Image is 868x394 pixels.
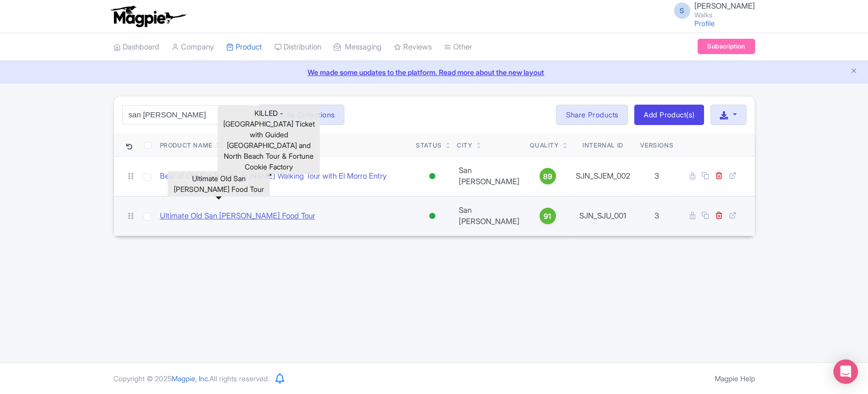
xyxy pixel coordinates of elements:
td: San [PERSON_NAME] [453,156,526,196]
a: Product [226,33,262,61]
a: Dashboard [113,33,159,61]
span: Magpie, Inc. [172,374,209,383]
div: Quality [530,141,558,150]
div: Active [427,209,437,224]
div: KILLED - [GEOGRAPHIC_DATA] Ticket with Guided [GEOGRAPHIC_DATA] and North Beach Tour & Fortune Co... [218,106,320,174]
a: 91 [530,208,565,224]
div: Ultimate Old San [PERSON_NAME] Food Tour [168,171,270,196]
a: Profile [694,19,715,28]
div: Product Name [160,141,213,150]
input: Search product name, city, or interal id [122,105,250,125]
a: We made some updates to the platform. Read more about the new layout [6,67,862,78]
span: 3 [654,211,659,220]
td: San [PERSON_NAME] [453,196,526,236]
a: S [PERSON_NAME] Walks [668,2,755,18]
a: Best of Old San [PERSON_NAME] Walking Tour with El Morro Entry [160,170,387,182]
div: Copyright © 2025 All rights reserved. [107,373,275,384]
div: Open Intercom Messenger [833,359,858,384]
div: City [457,141,472,150]
span: 91 [544,211,551,222]
td: SJN_SJEM_002 [569,156,636,196]
img: logo-ab69f6fb50320c5b225c76a69d11143b.png [108,5,187,28]
span: 89 [543,171,552,182]
span: [PERSON_NAME] [694,1,755,11]
a: Messaging [334,33,382,61]
a: 89 [530,168,565,184]
a: Ultimate Old San [PERSON_NAME] Food Tour [160,210,315,222]
button: Close announcement [850,66,858,78]
a: Magpie Help [715,374,755,383]
a: Other [444,33,472,61]
a: Share Products [556,105,628,125]
td: SJN_SJU_001 [569,196,636,236]
a: Reviews [394,33,432,61]
a: Add Product(s) [634,105,704,125]
span: 3 [654,171,659,181]
a: Subscription [697,39,755,54]
small: Walks [694,12,755,18]
div: Active [427,169,437,184]
a: Company [172,33,214,61]
a: Distribution [274,33,321,61]
span: S [674,3,690,19]
th: Versions [636,133,677,157]
div: Status [416,141,442,150]
th: Internal ID [569,133,636,157]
